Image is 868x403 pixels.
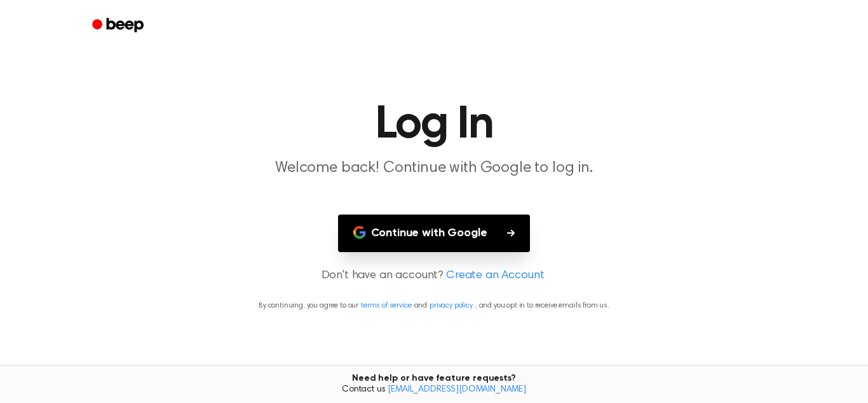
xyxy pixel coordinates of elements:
a: privacy policy [430,302,473,309]
a: [EMAIL_ADDRESS][DOMAIN_NAME] [388,385,526,394]
a: terms of service [361,302,411,309]
p: By continuing, you agree to our and , and you opt in to receive emails from us. [15,300,853,311]
a: Beep [83,13,155,38]
p: Don't have an account? [15,267,853,285]
span: Contact us [8,385,860,396]
h1: Log In [109,102,759,148]
button: Continue with Google [338,215,531,252]
a: Create an Account [446,267,544,285]
p: Welcome back! Continue with Google to log in. [190,158,678,179]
